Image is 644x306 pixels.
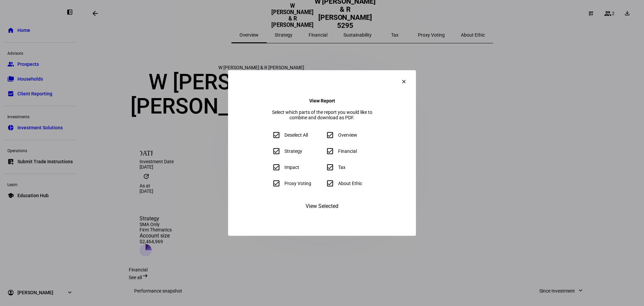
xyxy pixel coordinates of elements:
[284,165,299,170] div: Impact
[309,98,335,103] h4: View Report
[401,79,407,85] mat-icon: clear
[338,132,357,138] div: Overview
[268,110,376,120] div: Select which parts of the report you would like to combine and download as PDF.
[306,198,338,214] span: View Selected
[338,165,345,170] div: Tax
[338,148,357,154] div: Financial
[338,181,362,186] div: About Ethic
[296,198,348,214] button: View Selected
[284,181,311,186] div: Proxy Voting
[284,132,308,138] div: Deselect All
[284,148,302,154] div: Strategy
